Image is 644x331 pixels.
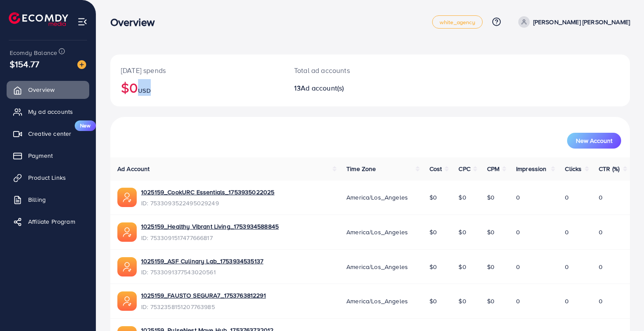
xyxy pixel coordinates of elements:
span: $0 [458,262,466,271]
span: Creative center [28,129,71,138]
img: ic-ads-acc.e4c84228.svg [117,257,137,276]
a: Creative centerNew [7,125,89,142]
img: image [77,60,86,69]
a: Affiliate Program [7,213,89,230]
img: ic-ads-acc.e4c84228.svg [117,291,137,311]
span: CPM [487,164,499,173]
h2: $0 [121,79,273,96]
span: $0 [458,193,466,202]
span: ID: 7532358151207763985 [141,302,266,311]
span: Overview [28,85,55,94]
p: [DATE] spends [121,65,273,76]
a: Overview [7,81,89,98]
h2: 13 [294,84,403,92]
span: Impression [516,164,547,173]
span: 0 [516,297,520,306]
span: white_agency [440,19,475,25]
span: 0 [565,228,569,236]
span: America/Los_Angeles [346,193,408,202]
span: $0 [458,297,466,306]
a: My ad accounts [7,103,89,120]
span: New Account [576,138,612,144]
span: 0 [599,262,603,271]
span: 0 [516,262,520,271]
span: $0 [429,297,437,306]
span: $0 [429,228,437,236]
span: Payment [28,151,53,160]
a: 1025159_CookURC Essentials_1753935022025 [141,188,274,196]
span: Affiliate Program [28,217,75,226]
span: Time Zone [346,164,376,173]
a: [PERSON_NAME] [PERSON_NAME] [515,16,630,28]
iframe: Chat [607,291,637,324]
span: $0 [429,262,437,271]
img: ic-ads-acc.e4c84228.svg [117,188,137,207]
span: $0 [429,193,437,202]
span: Product Links [28,173,66,182]
h3: Overview [110,16,162,29]
span: 0 [516,193,520,202]
span: $0 [487,228,495,236]
a: Product Links [7,169,89,186]
span: 0 [599,193,603,202]
span: CPC [458,164,470,173]
span: 0 [599,228,603,236]
span: America/Los_Angeles [346,228,408,236]
span: 0 [565,297,569,306]
span: $0 [487,193,495,202]
span: Ecomdy Balance [10,48,57,57]
span: Clicks [565,164,582,173]
img: menu [77,17,87,27]
p: [PERSON_NAME] [PERSON_NAME] [533,17,630,27]
span: ID: 7533091517477666817 [141,233,279,242]
span: $154.77 [10,58,39,70]
a: 1025159_FAUSTO SEGURA7_1753763812291 [141,291,266,300]
span: USD [138,86,150,95]
span: New [75,120,96,131]
span: America/Los_Angeles [346,297,408,306]
a: Payment [7,147,89,164]
a: 1025159_ASF Culinary Lab_1753934535137 [141,257,263,266]
span: America/Los_Angeles [346,262,408,271]
span: 0 [516,228,520,236]
span: 0 [599,297,603,306]
a: Billing [7,191,89,208]
span: Ad Account [117,164,150,173]
button: New Account [567,133,621,149]
span: $0 [487,297,495,306]
span: ID: 7533093522495029249 [141,199,274,207]
span: My ad accounts [28,107,73,116]
span: $0 [487,262,495,271]
span: Billing [28,195,46,204]
span: 0 [565,262,569,271]
a: white_agency [432,15,483,29]
span: $0 [458,228,466,236]
p: Total ad accounts [294,65,403,76]
span: Cost [429,164,442,173]
span: 0 [565,193,569,202]
a: 1025159_Healthy Vibrant Living_1753934588845 [141,222,279,231]
span: ID: 7533091377543020561 [141,268,263,276]
img: logo [9,12,68,26]
span: CTR (%) [599,164,619,173]
span: Ad account(s) [301,83,344,93]
img: ic-ads-acc.e4c84228.svg [117,222,137,242]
